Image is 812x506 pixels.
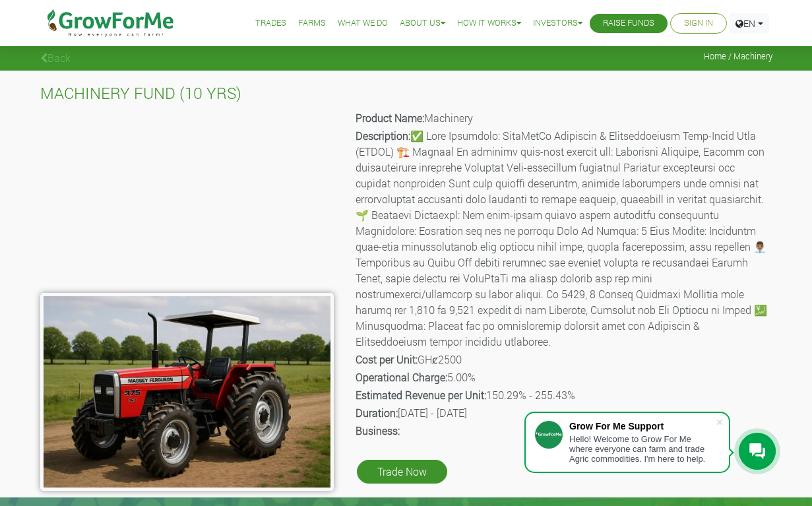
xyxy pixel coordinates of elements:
a: How it Works [457,16,521,30]
img: growforme image [40,293,334,491]
p: 150.29% - 255.43% [356,387,770,403]
b: Description: [356,129,410,142]
a: Investors [533,16,582,30]
a: Back [40,51,71,65]
b: Operational Charge: [356,370,447,384]
p: GHȼ2500 [356,352,770,367]
p: 5.00% [356,369,770,385]
p: Machinery [356,110,770,126]
span: Home / Machinery [704,51,772,61]
h4: MACHINERY FUND (10 YRS) [40,84,772,103]
a: Trade Now [357,460,447,484]
b: Business: [356,424,400,437]
a: Sign In [684,16,713,30]
a: Farms [298,16,326,30]
p: [DATE] - [DATE] [356,405,770,421]
b: Estimated Revenue per Unit: [356,388,486,402]
a: About Us [400,16,445,30]
a: Trades [255,16,286,30]
b: Cost per Unit: [356,352,418,366]
b: Product Name: [356,111,424,125]
a: What We Do [338,16,388,30]
a: EN [730,13,769,34]
b: Duration: [356,406,398,420]
div: Grow For Me Support [569,421,716,431]
p: ✅ Lore Ipsumdolo: SitaMetCo Adipiscin & Elitseddoeiusm Temp-Incid Utla (ETDOL) 🏗️ Magnaal En admi... [356,128,770,350]
a: Raise Funds [603,16,654,30]
div: Hello! Welcome to Grow For Me where everyone can farm and trade Agric commodities. I'm here to help. [569,434,716,464]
